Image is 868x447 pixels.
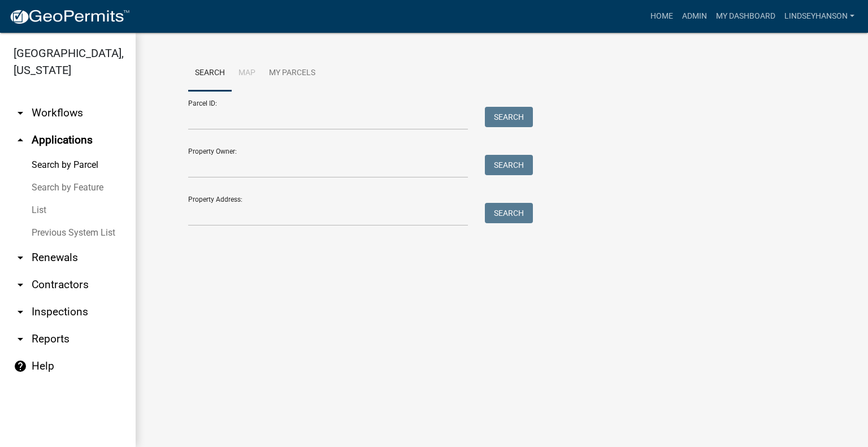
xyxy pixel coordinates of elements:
i: arrow_drop_down [14,278,27,292]
a: Lindseyhanson [780,6,859,27]
button: Search [485,107,533,127]
i: help [14,359,27,373]
button: Search [485,203,533,223]
i: arrow_drop_down [14,251,27,264]
a: Search [188,55,232,92]
i: arrow_drop_down [14,332,27,346]
a: My Dashboard [711,6,780,27]
i: arrow_drop_down [14,305,27,319]
i: arrow_drop_up [14,133,27,147]
a: My Parcels [262,55,322,92]
a: Admin [678,6,711,27]
i: arrow_drop_down [14,106,27,120]
a: Home [646,6,678,27]
button: Search [485,155,533,175]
